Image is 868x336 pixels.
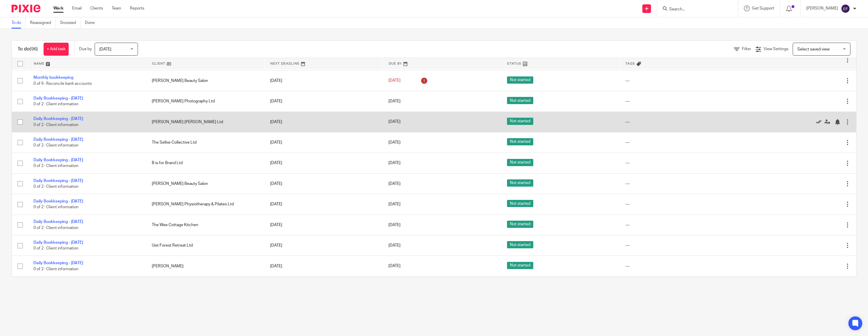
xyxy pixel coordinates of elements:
td: [DATE] [264,215,383,235]
a: Mark as done [816,119,824,125]
td: [PERSON_NAME] Physiotherapy & Pilates Ltd [146,194,264,215]
td: [PERSON_NAME] Beauty Salon [146,70,264,91]
img: Pixie [12,5,40,12]
span: [DATE] [388,120,401,124]
div: --- [625,160,732,166]
span: [DATE] [388,264,401,268]
div: --- [625,181,732,187]
td: [PERSON_NAME] [PERSON_NAME] Ltd [146,112,264,132]
span: (96) [30,47,38,51]
span: [DATE] [388,140,401,144]
a: Daily Bookkeeping - [DATE] [33,158,83,162]
span: Not started [507,138,533,145]
a: Daily Bookkeeping - [DATE] [33,199,83,203]
a: Daily Bookkeeping - [DATE] [33,241,83,245]
td: [DATE] [264,91,383,112]
a: Team [112,5,121,11]
div: --- [625,201,732,207]
span: Not started [507,179,533,187]
a: Daily Bookkeeping - [DATE] [33,117,83,121]
td: [DATE] [264,194,383,215]
td: [DATE] [264,235,383,256]
td: [DATE] [264,70,383,91]
span: Select saved view [797,47,830,51]
div: --- [625,98,732,104]
span: [DATE] [388,161,401,165]
a: Daily Bookkeeping - [DATE] [33,96,83,100]
a: Clients [90,5,103,11]
a: Daily Bookkeeping - [DATE] [33,138,83,142]
span: Not started [507,241,533,248]
td: [PERSON_NAME] Photography Ltd [146,91,264,112]
span: Not started [507,200,533,207]
a: Work [53,5,63,11]
div: --- [625,140,732,145]
div: --- [625,78,732,84]
span: [DATE] [388,243,401,247]
td: [DATE] [264,153,383,173]
div: --- [625,263,732,269]
span: Not started [507,221,533,228]
a: To do [12,17,26,29]
td: [DATE] [264,132,383,153]
input: Search [669,7,721,12]
span: [DATE] [99,47,111,51]
span: 0 of 2 · Client information [33,102,78,106]
span: Not started [507,159,533,166]
span: 0 of 2 · Client information [33,205,78,209]
span: Tags [625,62,635,65]
span: 0 of 2 · Client information [33,123,78,127]
span: [DATE] [388,79,401,83]
td: Uist Forest Retreat Ltd [146,235,264,256]
span: [DATE] [388,202,401,206]
span: View Settings [764,47,788,51]
span: Filter [742,47,751,51]
a: Email [72,5,82,11]
div: --- [625,119,732,125]
div: --- [625,222,732,228]
span: Not started [507,262,533,269]
a: Reports [130,5,144,11]
span: 0 of 2 · Client information [33,267,78,271]
a: Daily Bookkeeping - [DATE] [33,220,83,224]
p: [PERSON_NAME] [806,5,838,11]
div: --- [625,243,732,248]
td: [DATE] [264,256,383,276]
td: The Wee Cottage Kitchen [146,215,264,235]
a: Daily Bookkeeping - [DATE] [33,261,83,265]
a: Reassigned [30,17,56,29]
span: 0 of 2 · Client information [33,164,78,168]
span: Not started [507,118,533,125]
span: 0 of 2 · Client information [33,143,78,147]
span: [DATE] [388,182,401,186]
img: svg%3E [841,4,850,13]
span: [DATE] [388,223,401,227]
span: 0 of 2 · Client information [33,246,78,250]
td: [DATE] [264,112,383,132]
a: Monthly bookkeeping [33,76,73,80]
a: Done [85,17,99,29]
span: Get Support [752,6,774,10]
p: Due by [79,46,92,52]
td: [PERSON_NAME] [146,256,264,276]
a: Daily Bookkeeping - [DATE] [33,179,83,183]
td: [PERSON_NAME] Beauty Salon [146,173,264,194]
td: [DATE] [264,173,383,194]
a: + Add task [44,43,69,56]
td: The Selkie Collective Ltd [146,132,264,153]
a: Snoozed [60,17,81,29]
span: Not started [507,76,533,84]
td: B is for Brand Ltd [146,153,264,173]
span: 0 of 9 · Reconcile bank accounts [33,82,92,86]
span: [DATE] [388,99,401,103]
span: 0 of 2 · Client information [33,185,78,189]
span: 0 of 2 · Client information [33,226,78,230]
span: Not started [507,97,533,104]
h1: To do [18,46,38,52]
